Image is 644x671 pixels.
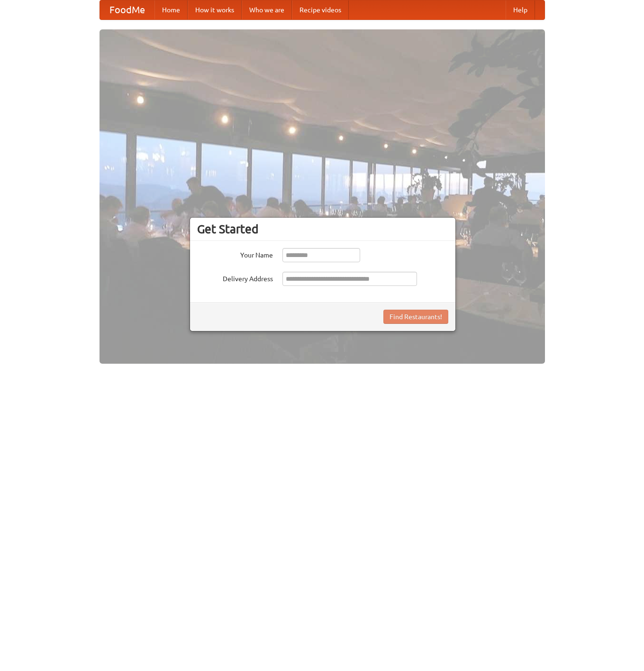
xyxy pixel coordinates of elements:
[197,222,448,236] h3: Get Started
[506,0,535,19] a: Help
[292,0,349,19] a: Recipe videos
[242,0,292,19] a: Who we are
[383,310,448,324] button: Find Restaurants!
[197,272,273,284] label: Delivery Address
[100,0,154,19] a: FoodMe
[197,248,273,260] label: Your Name
[154,0,188,19] a: Home
[188,0,242,19] a: How it works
